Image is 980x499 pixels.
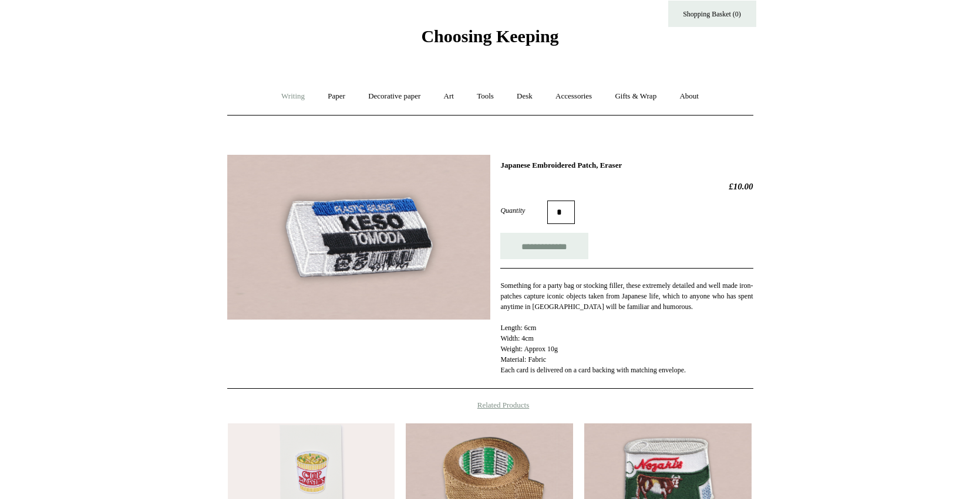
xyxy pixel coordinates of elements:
[197,400,784,410] h4: Related Products
[500,355,546,364] span: Material: Fabric
[317,81,356,112] a: Paper
[668,1,756,27] a: Shopping Basket (0)
[358,81,431,112] a: Decorative paper
[500,280,753,375] p: Something for a party bag or stocking filler, these extremely detailed and well made iron-patches...
[500,345,558,353] span: Weight: Approx 10g
[500,334,534,342] span: Width: 4cm
[500,324,536,332] span: Length: 6cm
[545,81,602,112] a: Accessories
[421,36,558,44] a: Choosing Keeping
[500,181,753,192] h2: £10.00
[669,81,709,112] a: About
[506,81,543,112] a: Desk
[433,81,464,112] a: Art
[227,155,490,320] img: Japanese Embroidered Patch, Eraser
[500,205,547,216] label: Quantity
[604,81,667,112] a: Gifts & Wrap
[271,81,315,112] a: Writing
[421,26,558,46] span: Choosing Keeping
[466,81,504,112] a: Tools
[500,161,753,170] h1: Japanese Embroidered Patch, Eraser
